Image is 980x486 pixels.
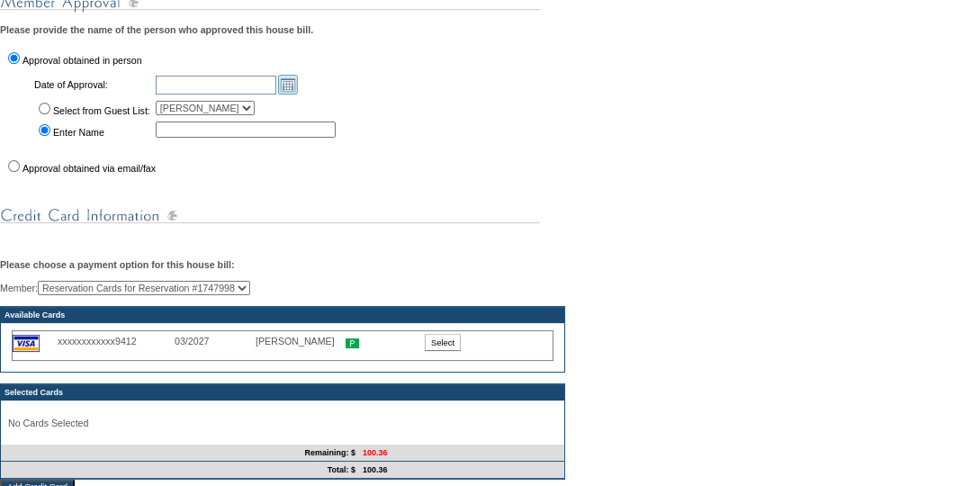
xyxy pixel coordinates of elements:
label: Enter Name [53,127,104,138]
td: Available Cards [1,307,564,323]
input: Select [425,334,461,351]
td: Remaining: $ [1,445,359,462]
div: [PERSON_NAME] [256,336,346,346]
td: Selected Cards [1,384,564,400]
td: Total: $ [1,462,359,479]
label: Select from Guest List: [53,105,150,116]
div: xxxxxxxxxxxx9412 [58,336,175,346]
label: Approval obtained in person [22,55,142,66]
img: icon_cc_visa.gif [13,335,40,352]
td: 100.36 [359,445,564,462]
img: icon_primary.gif [346,338,359,348]
td: 100.36 [359,462,564,479]
div: 03/2027 [175,336,256,346]
a: Open the calendar popup. [278,75,298,94]
p: No Cards Selected [8,418,557,428]
label: Approval obtained via email/fax [22,163,156,174]
td: Date of Approval: [32,73,152,96]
